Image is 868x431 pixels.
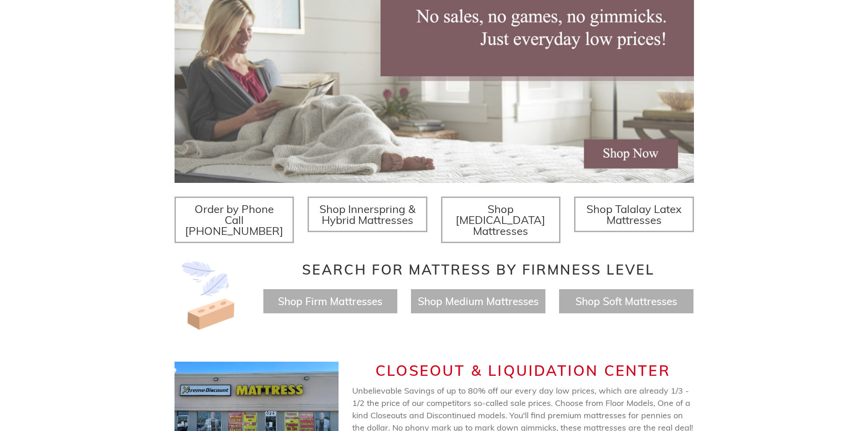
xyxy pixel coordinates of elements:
a: Shop Innerspring & Hybrid Mattresses [308,197,427,232]
span: Shop Innerspring & Hybrid Mattresses [319,202,416,227]
span: Search for Mattress by Firmness Level [302,261,655,278]
a: Shop Soft Mattresses [575,295,677,308]
span: Shop [MEDICAL_DATA] Mattresses [456,202,545,238]
a: Shop Medium Mattresses [418,295,539,308]
a: Order by Phone Call [PHONE_NUMBER] [175,197,294,243]
a: Shop Talalay Latex Mattresses [574,197,694,232]
a: Shop Firm Mattresses [278,295,382,308]
span: Order by Phone Call [PHONE_NUMBER] [185,202,283,238]
span: CLOSEOUT & LIQUIDATION CENTER [375,361,670,379]
img: Image-of-brick- and-feather-representing-firm-and-soft-feel [175,261,243,330]
a: Shop [MEDICAL_DATA] Mattresses [441,197,561,243]
span: Shop Talalay Latex Mattresses [586,202,682,227]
